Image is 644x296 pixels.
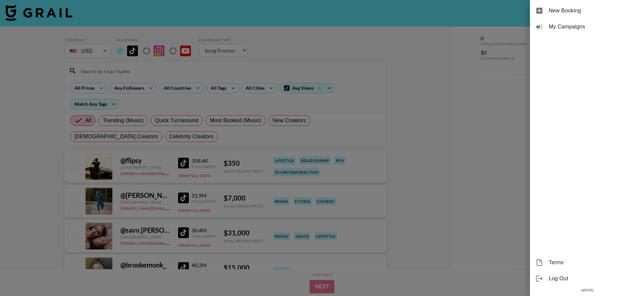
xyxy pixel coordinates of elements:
[610,263,636,288] iframe: Drift Widget Chat Controller
[549,23,639,31] span: My Campaigns
[530,19,644,35] div: My Campaigns
[530,254,644,271] div: Terms
[549,7,639,15] span: New Booking
[549,275,639,283] span: Log Out
[530,287,644,294] div: v [DATE]
[530,3,644,19] div: New Booking
[530,271,644,287] div: Log Out
[549,258,639,267] span: Terms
